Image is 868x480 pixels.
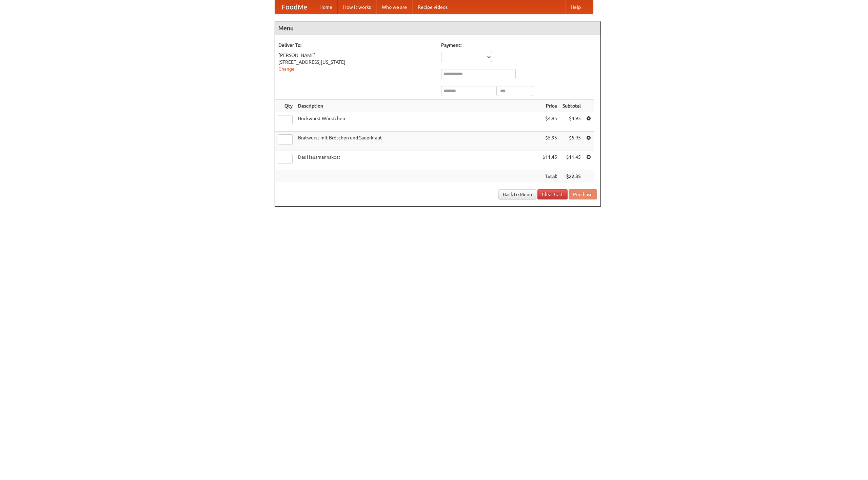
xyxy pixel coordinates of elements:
[540,132,560,151] td: $5.95
[295,151,540,170] td: Das Hausmannskost
[376,0,412,14] a: Who we are
[278,66,295,72] a: Change
[441,42,597,49] h5: Payment:
[338,0,376,14] a: How it works
[278,42,434,49] h5: Deliver To:
[540,100,560,112] th: Price
[560,170,584,183] th: $22.35
[565,0,586,14] a: Help
[560,151,584,170] td: $11.45
[537,189,568,199] a: Clear Cart
[314,0,338,14] a: Home
[295,100,540,112] th: Description
[540,151,560,170] td: $11.45
[540,170,560,183] th: Total:
[278,52,434,59] div: [PERSON_NAME]
[275,21,600,35] h4: Menu
[560,100,584,112] th: Subtotal
[275,100,295,112] th: Qty
[498,189,536,199] a: Back to Menu
[278,59,434,65] div: [STREET_ADDRESS][US_STATE]
[540,112,560,132] td: $4.95
[295,112,540,132] td: Bockwurst Würstchen
[295,132,540,151] td: Bratwurst mit Brötchen und Sauerkraut
[560,132,584,151] td: $5.95
[412,0,453,14] a: Recipe videos
[275,0,314,14] a: FoodMe
[569,189,597,199] button: Purchase
[560,112,584,132] td: $4.95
